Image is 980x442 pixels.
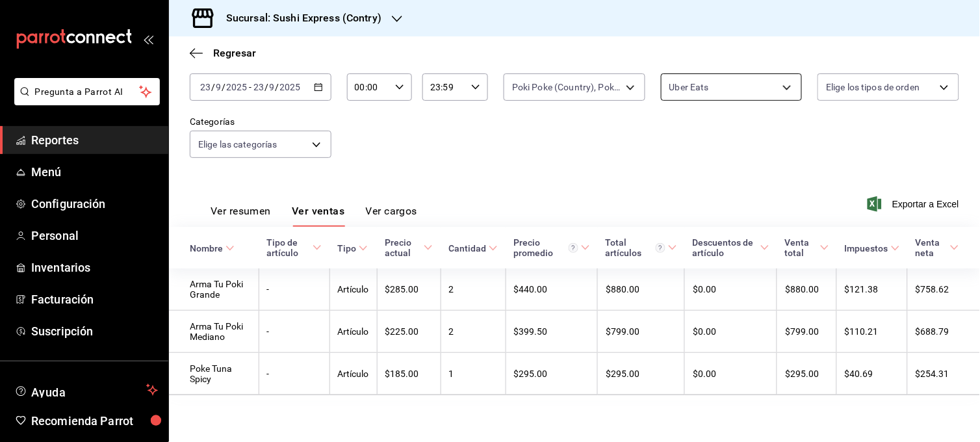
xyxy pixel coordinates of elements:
[908,353,980,395] td: $254.31
[266,237,310,258] div: Tipo de artículo
[385,237,421,258] div: Precio actual
[35,85,140,99] span: Pregunta a Parrot AI
[845,243,888,253] div: Impuestos
[513,237,590,258] span: Precio promedio
[777,311,837,353] td: $799.00
[337,243,356,253] div: Tipo
[31,195,158,213] span: Configuración
[14,78,160,105] button: Pregunta a Parrot AI
[837,311,908,353] td: $110.21
[169,268,259,311] td: Arma Tu Poki Grande
[377,311,441,353] td: $225.00
[269,82,276,92] input: --
[198,138,277,151] span: Elige las categorías
[837,268,908,311] td: $121.38
[211,205,417,227] div: navigation tabs
[211,82,215,92] span: /
[259,268,329,311] td: -
[569,243,578,253] svg: Precio promedio = Total artículos / cantidad
[190,118,331,127] label: Categorías
[276,82,279,92] span: /
[31,412,158,430] span: Recomienda Parrot
[916,237,948,258] div: Venta neta
[366,205,418,227] button: Ver cargos
[870,196,959,212] button: Exportar a Excel
[441,311,506,353] td: 2
[211,205,271,227] button: Ver resumen
[31,322,158,340] span: Suscripción
[329,311,377,353] td: Artículo
[266,237,322,258] span: Tipo de artículo
[31,291,158,308] span: Facturación
[249,82,251,92] span: -
[259,353,329,395] td: -
[448,243,486,253] div: Cantidad
[31,259,158,276] span: Inventarios
[685,353,777,395] td: $0.00
[606,237,665,258] div: Total artículos
[31,131,158,149] span: Reportes
[279,82,302,92] input: ----
[506,353,598,395] td: $295.00
[656,243,665,253] svg: El total artículos considera cambios de precios en los artículos así como costos adicionales por ...
[598,353,685,395] td: $295.00
[598,268,685,311] td: $880.00
[441,353,506,395] td: 1
[908,268,980,311] td: $758.62
[169,311,259,353] td: Arma Tu Poki Mediano
[143,34,153,44] button: open_drawer_menu
[222,82,226,92] span: /
[837,353,908,395] td: $40.69
[598,311,685,353] td: $799.00
[785,237,818,258] div: Venta total
[606,237,677,258] span: Total artículos
[259,311,329,353] td: -
[669,81,709,94] span: Uber Eats
[777,353,837,395] td: $295.00
[693,237,758,258] div: Descuentos de artículo
[216,10,381,26] h3: Sucursal: Sushi Express (Contry)
[329,268,377,311] td: Artículo
[31,163,158,181] span: Menú
[693,237,769,258] span: Descuentos de artículo
[213,47,256,59] span: Regresar
[264,82,268,92] span: /
[337,243,368,253] span: Tipo
[777,268,837,311] td: $880.00
[169,353,259,395] td: Poke Tuna Spicy
[200,82,211,92] input: --
[253,82,264,92] input: --
[31,227,158,244] span: Personal
[226,82,248,92] input: ----
[512,81,621,94] span: Poki Poke (Country), Poki Poke (Country Turbo)
[31,382,141,398] span: Ayuda
[329,353,377,395] td: Artículo
[215,82,222,92] input: --
[845,243,900,253] span: Impuestos
[506,268,598,311] td: $440.00
[377,268,441,311] td: $285.00
[506,311,598,353] td: $399.50
[190,243,235,253] span: Nombre
[377,353,441,395] td: $185.00
[685,268,777,311] td: $0.00
[908,311,980,353] td: $688.79
[785,237,829,258] span: Venta total
[826,81,920,94] span: Elige los tipos de orden
[292,205,345,227] button: Ver ventas
[685,311,777,353] td: $0.00
[916,237,959,258] span: Venta neta
[190,47,256,59] button: Regresar
[9,94,160,108] a: Pregunta a Parrot AI
[385,237,433,258] span: Precio actual
[448,243,498,253] span: Cantidad
[513,237,578,258] div: Precio promedio
[441,268,506,311] td: 2
[190,243,223,253] div: Nombre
